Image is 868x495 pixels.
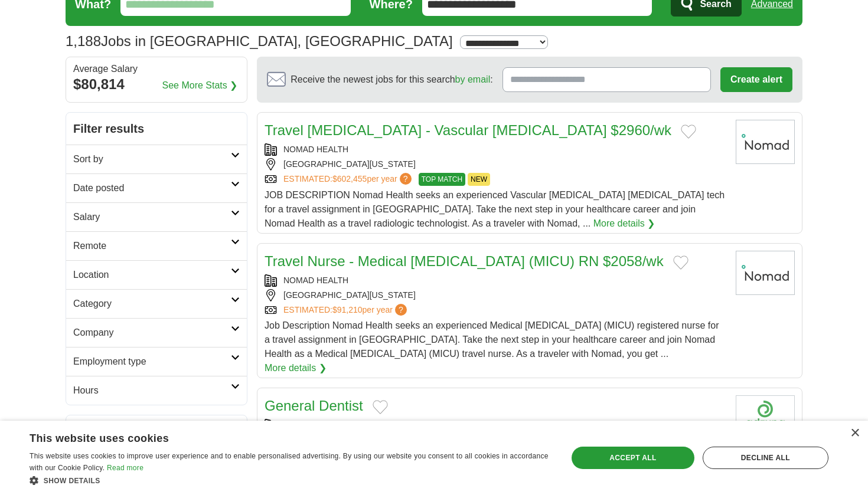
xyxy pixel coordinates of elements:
[73,74,240,95] div: $80,814
[283,145,348,154] a: NOMAD HEALTH
[265,320,719,359] span: Job Description Nomad Health seeks an experienced Medical [MEDICAL_DATA] (MICU) registered nurse ...
[373,400,388,414] button: Add to favorite jobs
[332,174,367,183] span: $602,455
[107,464,143,472] a: Read more, opens a new window
[283,276,348,285] a: NOMAD HEALTH
[66,347,247,376] a: Employment type
[400,173,412,185] span: ?
[66,31,101,52] span: 1,188
[265,419,726,431] div: WESTERN DENTAL & ORTHODONTICS
[681,124,696,139] button: Add to favorite jobs
[66,318,247,347] a: Company
[265,122,671,138] a: Travel [MEDICAL_DATA] - Vascular [MEDICAL_DATA] $2960/wk
[265,398,363,414] a: General Dentist
[73,355,231,369] h2: Employment type
[720,67,792,92] button: Create alert
[736,120,795,164] img: Nomad Health logo
[265,361,327,375] a: More details ❯
[66,33,453,49] h1: Jobs in [GEOGRAPHIC_DATA], [GEOGRAPHIC_DATA]
[265,289,726,301] div: [GEOGRAPHIC_DATA][US_STATE]
[66,145,247,173] a: Sort by
[66,376,247,405] a: Hours
[265,190,725,228] span: JOB DESCRIPTION Nomad Health seeks an experienced Vascular [MEDICAL_DATA] [MEDICAL_DATA] tech for...
[73,297,231,311] h2: Category
[162,78,238,93] a: See More Stats ❯
[703,447,828,469] div: Decline all
[66,173,247,202] a: Date posted
[332,305,363,314] span: $91,210
[73,152,231,166] h2: Sort by
[419,173,465,186] span: TOP MATCH
[572,447,694,469] div: Accept all
[283,304,409,316] a: ESTIMATED:$91,210per year?
[468,173,490,186] span: NEW
[850,429,859,438] div: Close
[66,289,247,318] a: Category
[736,251,795,295] img: Nomad Health logo
[73,326,231,340] h2: Company
[736,395,795,440] img: Company logo
[673,255,688,270] button: Add to favorite jobs
[73,268,231,282] h2: Location
[593,217,655,231] a: More details ❯
[265,253,664,269] a: Travel Nurse - Medical [MEDICAL_DATA] (MICU) RN $2058/wk
[30,452,549,472] span: This website uses cookies to improve user experience and to enable personalised advertising. By u...
[283,173,414,186] a: ESTIMATED:$602,455per year?
[66,231,247,260] a: Remote
[73,239,231,253] h2: Remote
[265,158,726,171] div: [GEOGRAPHIC_DATA][US_STATE]
[291,73,492,87] span: Receive the newest jobs for this search :
[73,181,231,195] h2: Date posted
[44,477,100,485] span: Show details
[66,260,247,289] a: Location
[395,304,407,316] span: ?
[66,113,247,145] h2: Filter results
[66,202,247,231] a: Salary
[455,74,491,84] a: by email
[73,64,240,74] div: Average Salary
[73,383,231,398] h2: Hours
[30,428,522,445] div: This website uses cookies
[73,210,231,224] h2: Salary
[30,474,552,486] div: Show details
